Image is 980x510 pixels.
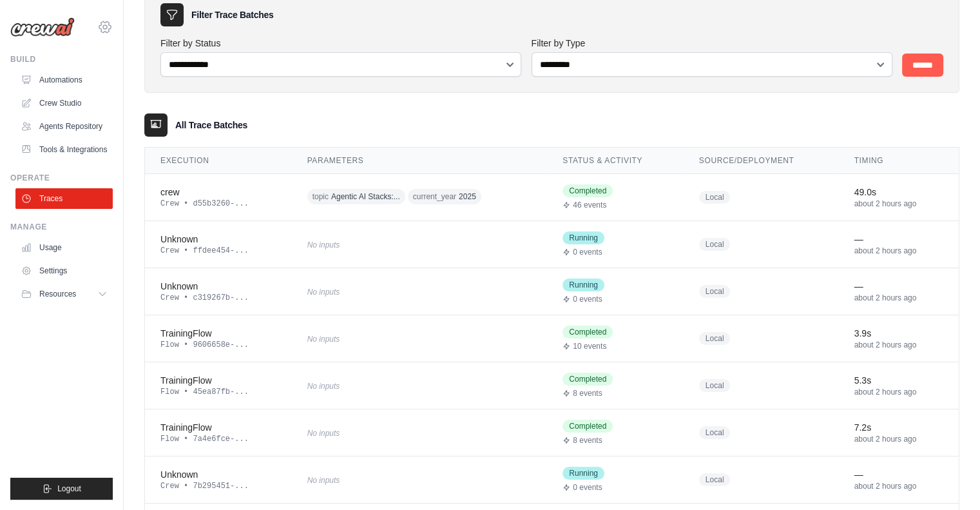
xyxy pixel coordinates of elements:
[175,119,247,132] h3: All Trace Batches
[854,468,944,481] div: —
[15,260,113,281] a: Settings
[573,294,602,304] span: 0 events
[160,340,276,350] div: Flow • 9606658e-...
[307,288,340,297] span: No inputs
[307,235,532,253] div: No inputs
[160,327,276,340] div: TrainingFlow
[459,191,476,202] span: 2025
[854,421,944,434] div: 7.2s
[562,279,604,291] span: Running
[312,191,329,202] span: topic
[145,362,959,409] tr: View details for TrainingFlow execution
[573,341,606,351] span: 10 events
[854,246,944,256] div: about 2 hours ago
[699,426,731,439] span: Local
[160,387,276,397] div: Flow • 45ea87fb-...
[562,467,604,480] span: Running
[307,424,532,441] div: No inputs
[699,285,731,298] span: Local
[307,329,532,347] div: No inputs
[307,335,340,344] span: No inputs
[854,280,944,293] div: —
[854,293,944,303] div: about 2 hours ago
[160,233,276,246] div: Unknown
[15,237,113,258] a: Usage
[699,332,731,345] span: Local
[57,484,81,494] span: Logout
[145,315,959,362] tr: View details for TrainingFlow execution
[307,476,340,485] span: No inputs
[699,238,731,251] span: Local
[15,139,113,160] a: Tools & Integrations
[160,37,521,50] label: Filter by Status
[699,473,731,486] span: Local
[331,191,400,202] span: Agentic AI Stacks:...
[307,471,532,488] div: No inputs
[854,387,944,397] div: about 2 hours ago
[307,240,340,250] span: No inputs
[145,409,959,456] tr: View details for TrainingFlow execution
[10,222,113,232] div: Manage
[547,148,684,174] th: Status & Activity
[562,373,613,386] span: Completed
[10,478,113,500] button: Logout
[854,434,944,444] div: about 2 hours ago
[15,188,113,209] a: Traces
[573,200,606,210] span: 46 events
[854,327,944,340] div: 3.9s
[413,191,456,202] span: current_year
[145,456,959,503] tr: View details for Unknown execution
[160,468,276,481] div: Unknown
[532,37,892,50] label: Filter by Type
[854,186,944,199] div: 49.0s
[684,148,839,174] th: Source/Deployment
[15,116,113,137] a: Agents Repository
[699,191,731,204] span: Local
[160,481,276,491] div: Crew • 7b295451-...
[160,199,276,209] div: Crew • d55b3260-...
[562,326,613,338] span: Completed
[699,379,731,392] span: Local
[15,284,113,304] button: Resources
[145,173,959,221] tr: View details for crew execution
[160,293,276,303] div: Crew • c319267b-...
[15,93,113,113] a: Crew Studio
[160,421,276,434] div: TrainingFlow
[573,482,602,493] span: 0 events
[854,481,944,491] div: about 2 hours ago
[854,374,944,387] div: 5.3s
[10,173,113,183] div: Operate
[10,54,113,64] div: Build
[562,420,613,433] span: Completed
[160,374,276,387] div: TrainingFlow
[839,148,959,174] th: Timing
[191,8,273,21] h3: Filter Trace Batches
[573,247,602,257] span: 0 events
[145,221,959,268] tr: View details for Unknown execution
[145,268,959,315] tr: View details for Unknown execution
[160,434,276,444] div: Flow • 7a4e6fce-...
[573,388,602,398] span: 8 events
[307,377,532,394] div: No inputs
[10,17,75,37] img: Logo
[854,340,944,350] div: about 2 hours ago
[573,435,602,446] span: 8 events
[854,199,944,209] div: about 2 hours ago
[39,289,76,299] span: Resources
[15,70,113,90] a: Automations
[160,246,276,256] div: Crew • ffdee454-...
[145,148,292,174] th: Execution
[160,280,276,293] div: Unknown
[160,186,276,199] div: crew
[292,148,548,174] th: Parameters
[562,184,613,197] span: Completed
[307,429,340,438] span: No inputs
[307,187,532,207] div: topic: Agentic AI Stacks: Why CrewAI is the best option., current_year: 2025
[307,282,532,300] div: No inputs
[307,382,340,391] span: No inputs
[854,233,944,246] div: —
[562,231,604,244] span: Running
